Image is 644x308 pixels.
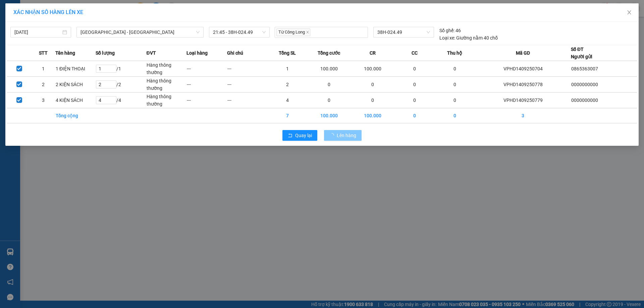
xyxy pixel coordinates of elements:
[394,108,435,123] td: 0
[13,9,83,15] span: XÁC NHẬN SỐ HÀNG LÊN XE
[337,132,356,139] span: Lên hàng
[439,27,454,34] span: Số ghế:
[475,77,571,93] td: VPHD1409250778
[571,46,592,60] div: Số ĐT Người gửi
[146,93,186,108] td: Hàng thông thường
[435,61,475,77] td: 0
[627,10,632,15] span: close
[186,77,227,93] td: ---
[295,132,312,139] span: Quay lại
[196,30,200,34] span: down
[288,133,292,138] span: rollback
[146,49,156,57] span: ĐVT
[276,28,310,36] span: Từ Công Long
[31,61,55,77] td: 1
[186,61,227,77] td: ---
[39,49,48,57] span: STT
[227,77,267,93] td: ---
[55,61,96,77] td: 1 ĐIỆN THOẠI
[55,77,96,93] td: 2 KIỆN SÁCH
[227,61,267,77] td: ---
[96,93,146,108] td: / 4
[394,61,435,77] td: 0
[227,93,267,108] td: ---
[377,27,430,37] span: 38H-024.49
[435,108,475,123] td: 0
[213,27,266,37] span: 21:45 - 38H-024.49
[96,61,146,77] td: / 1
[146,77,186,93] td: Hàng thông thường
[475,61,571,77] td: VPHD1409250704
[571,66,598,71] span: 0865363007
[96,77,146,93] td: / 2
[394,77,435,93] td: 0
[227,49,243,57] span: Ghi chú
[394,93,435,108] td: 0
[55,93,96,108] td: 4 KIỆN SÁCH
[351,93,394,108] td: 0
[475,93,571,108] td: VPHD1409250779
[435,93,475,108] td: 0
[351,77,394,93] td: 0
[55,108,96,123] td: Tổng cộng
[308,93,351,108] td: 0
[516,49,530,57] span: Mã GD
[31,77,55,93] td: 2
[282,130,317,141] button: rollbackQuay lại
[412,49,418,57] span: CC
[308,77,351,93] td: 0
[571,82,598,87] span: 0000000000
[267,77,308,93] td: 2
[279,49,296,57] span: Tổng SL
[324,130,362,141] button: Lên hàng
[475,108,571,123] td: 3
[318,49,340,57] span: Tổng cước
[370,49,376,57] span: CR
[14,28,61,36] input: 14/09/2025
[306,30,309,34] span: close
[439,34,498,42] div: Giường nằm 40 chỗ
[186,93,227,108] td: ---
[31,93,55,108] td: 3
[186,49,208,57] span: Loại hàng
[55,49,75,57] span: Tên hàng
[447,49,462,57] span: Thu hộ
[571,98,598,103] span: 0000000000
[267,61,308,77] td: 1
[96,49,115,57] span: Số lượng
[439,34,455,42] span: Loại xe:
[308,108,351,123] td: 100.000
[435,77,475,93] td: 0
[146,61,186,77] td: Hàng thông thường
[439,27,461,34] div: 46
[351,61,394,77] td: 100.000
[329,133,337,138] span: loading
[620,3,639,22] button: Close
[267,93,308,108] td: 4
[267,108,308,123] td: 7
[351,108,394,123] td: 100.000
[308,61,351,77] td: 100.000
[80,27,200,37] span: Hà Nội - Hà Tĩnh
